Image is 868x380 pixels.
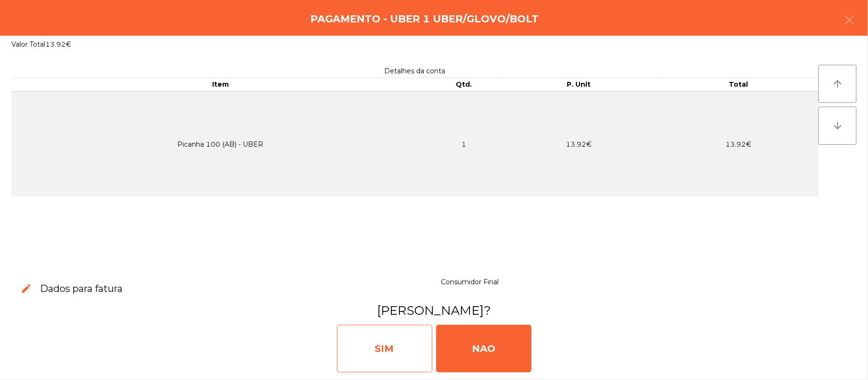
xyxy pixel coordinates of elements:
[45,40,71,49] span: 13.92€
[11,40,45,49] span: Valor Total
[11,302,857,319] h3: [PERSON_NAME]?
[818,107,857,145] button: arrow_downward
[11,78,429,91] th: Item
[659,78,818,91] th: Total
[436,325,531,372] div: NAO
[832,78,843,90] i: arrow_upward
[818,65,857,103] button: arrow_upward
[385,67,446,75] span: Detalhes da conta
[310,12,539,26] h4: Pagamento - UBER 1 UBER/GLOVO/BOLT
[659,91,818,197] td: 13.92€
[337,325,432,372] div: SIM
[441,278,499,286] span: Consumidor Final
[20,283,32,294] span: edit
[832,120,843,131] i: arrow_downward
[13,275,40,302] button: edit
[11,91,429,197] td: Picanha 100 (AB) - UBER
[499,91,659,197] td: 13.92€
[40,282,123,295] h3: Dados para fatura
[429,91,499,197] td: 1
[429,78,499,91] th: Qtd.
[499,78,659,91] th: P. Unit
